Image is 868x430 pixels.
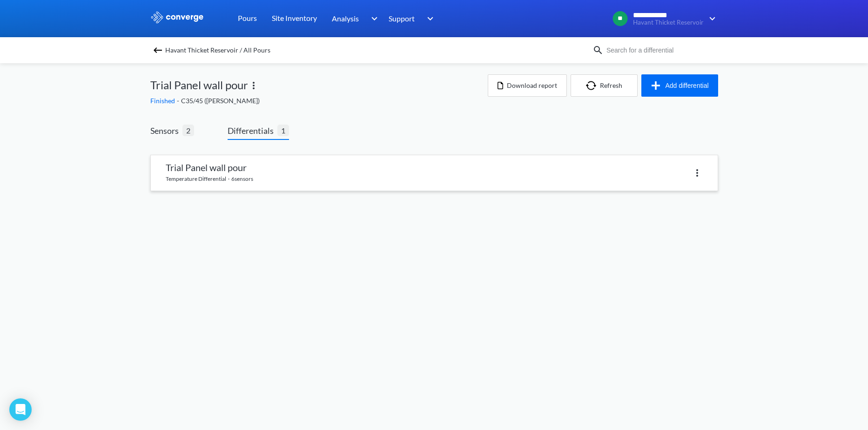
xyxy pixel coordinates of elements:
[150,96,488,106] div: C35/45 ([PERSON_NAME])
[421,13,436,24] img: downArrow.svg
[150,11,204,23] img: logo_ewhite.svg
[150,97,177,105] span: Finished
[182,125,194,136] span: 2
[498,82,503,89] img: icon-file.svg
[571,74,638,97] button: Refresh
[165,44,270,57] span: Havant Thicket Reservoir / All Pours
[586,81,600,90] img: icon-refresh.svg
[703,13,718,24] img: downArrow.svg
[277,125,289,136] span: 1
[150,76,248,94] span: Trial Panel wall pour
[248,80,259,91] img: more.svg
[633,19,703,26] span: Havant Thicket Reservoir
[150,124,182,137] span: Sensors
[152,45,163,56] img: backspace.svg
[692,167,703,179] img: more.svg
[592,45,604,56] img: icon-search.svg
[332,13,359,24] span: Analysis
[228,124,277,137] span: Differentials
[650,80,665,91] img: icon-plus.svg
[604,45,716,55] input: Search for a differential
[389,13,415,24] span: Support
[488,74,567,97] button: Download report
[365,13,380,24] img: downArrow.svg
[177,97,181,105] span: -
[9,398,32,421] div: Open Intercom Messenger
[641,74,718,97] button: Add differential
